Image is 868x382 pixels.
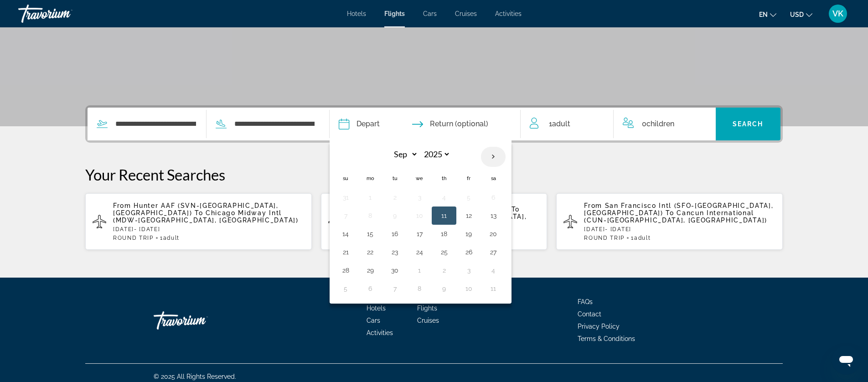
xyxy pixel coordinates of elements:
span: Search [733,120,764,128]
span: Terms & Conditions [578,335,635,342]
button: Day 6 [363,282,377,295]
button: Day 4 [437,191,451,204]
a: Flights [384,10,405,17]
span: Chicago Midway Intl (MDW-[GEOGRAPHIC_DATA], [GEOGRAPHIC_DATA]) [113,209,299,224]
button: Day 19 [461,227,476,240]
button: From San Francisco Intl (SFO-[GEOGRAPHIC_DATA], [GEOGRAPHIC_DATA]) To Cancun International (CUN-[... [556,193,783,250]
button: Change currency [790,8,812,21]
button: Day 30 [387,264,402,277]
a: Flights [417,305,437,312]
button: Day 12 [461,209,476,222]
span: ROUND TRIP [113,235,154,241]
a: Travorium [154,307,245,334]
button: Day 3 [461,264,476,277]
span: ROUND TRIP [584,235,625,241]
span: Cancun International (CUN-[GEOGRAPHIC_DATA], [GEOGRAPHIC_DATA]) [584,209,767,224]
p: [DATE] - [DATE] [113,226,305,232]
span: From [584,202,602,209]
span: Hunter AAF (SVN-[GEOGRAPHIC_DATA], [GEOGRAPHIC_DATA]) [113,202,279,217]
button: Day 15 [363,227,377,240]
span: Contact [578,310,601,318]
a: Hotels [367,305,386,312]
button: Day 21 [338,246,353,258]
button: Travelers: 1 adult, 0 children [521,108,716,140]
button: User Menu [826,4,850,23]
a: Privacy Policy [578,323,620,330]
button: Change language [759,8,776,21]
button: Day 5 [338,282,353,295]
button: Day 2 [387,191,402,204]
button: Day 26 [461,246,476,258]
button: Day 5 [461,191,476,204]
button: Day 13 [486,209,501,222]
button: Day 11 [486,282,501,295]
button: Day 23 [387,246,402,258]
button: Day 10 [461,282,476,295]
button: Day 1 [363,191,377,204]
button: Day 1 [412,264,427,277]
select: Select month [388,146,418,162]
button: From Hunter AAF (SVN-[GEOGRAPHIC_DATA], [GEOGRAPHIC_DATA]) To Chicago Midway Intl (MDW-[GEOGRAPHI... [85,193,312,250]
span: Return (optional) [430,118,488,130]
button: Day 25 [437,246,451,258]
span: Activities [367,329,393,336]
p: [DATE] - [DATE] [584,226,775,232]
span: From [113,202,131,209]
span: San Francisco Intl (SFO-[GEOGRAPHIC_DATA], [GEOGRAPHIC_DATA]) [584,202,773,217]
button: Day 11 [437,209,451,222]
button: Day 4 [486,264,501,277]
button: Day 20 [486,227,501,240]
span: FAQs [578,298,593,305]
span: en [759,11,768,18]
a: Hotels [347,10,366,17]
span: 0 [642,118,674,130]
span: Adult [634,235,651,241]
button: Day 24 [412,246,427,258]
span: To [511,206,520,213]
iframe: Button to launch messaging window [832,346,861,375]
button: Day 28 [338,264,353,277]
span: To [666,209,674,217]
button: Day 7 [338,209,353,222]
button: Day 8 [412,282,427,295]
span: Adult [552,119,570,128]
a: Travorium [18,2,109,26]
button: Day 31 [338,191,353,204]
button: Search [716,108,781,140]
a: Cars [367,317,380,324]
button: Depart date [339,108,380,140]
button: Day 9 [437,282,451,295]
span: Children [646,119,674,128]
span: Cruises [417,317,439,324]
button: Day 3 [412,191,427,204]
button: Day 22 [363,246,377,258]
button: Next month [481,146,506,167]
a: Cruises [455,10,477,17]
button: From Sacramento International (SMF-[GEOGRAPHIC_DATA], [GEOGRAPHIC_DATA]) To [GEOGRAPHIC_DATA] (PU... [321,193,548,250]
span: 1 [631,235,651,241]
div: Search widget [88,108,780,140]
button: Day 9 [387,209,402,222]
select: Select year [421,146,450,162]
a: Activities [495,10,522,17]
span: © 2025 All Rights Reserved. [154,373,236,380]
button: Day 29 [363,264,377,277]
p: Your Recent Searches [85,165,783,184]
button: Day 27 [486,246,501,258]
button: Day 14 [338,227,353,240]
span: USD [790,11,804,18]
button: Return date [412,108,488,140]
a: Cars [423,10,437,17]
button: Day 6 [486,191,501,204]
button: Day 10 [412,209,427,222]
span: VK [832,9,843,18]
